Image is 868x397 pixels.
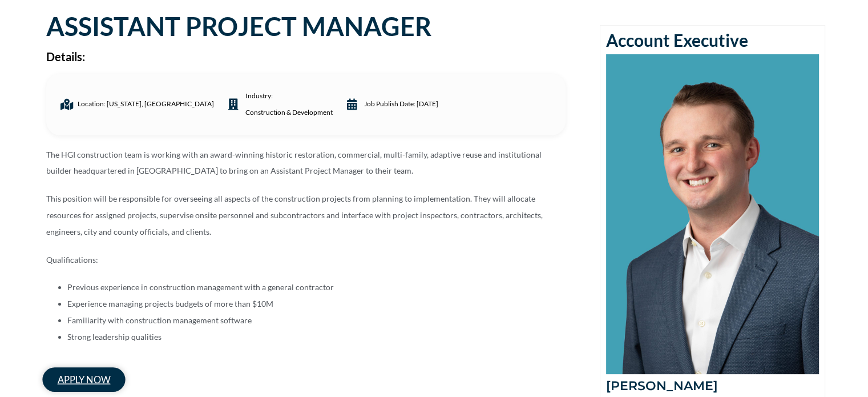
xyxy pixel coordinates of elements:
a: apply now [42,367,125,392]
li: Previous experience in construction management with a general contractor [67,279,566,296]
li: Strong leadership qualities [67,329,566,346]
h1: ASSISTANT PROJECT MANAGER [46,14,566,39]
p: This position will be responsible for overseeing all aspects of the construction projects from pl... [46,191,566,240]
span: Location: [US_STATE], [GEOGRAPHIC_DATA] [75,96,214,113]
h2: [PERSON_NAME] [606,380,819,392]
p: Qualifications: [46,252,566,268]
span: apply now [57,375,110,384]
li: Experience managing projects budgets of more than $10M [67,296,566,312]
a: Construction & Development [245,105,333,121]
h2: Account Executive [606,31,819,49]
span: industry: [243,88,333,121]
li: Familiarity with construction management software [67,312,566,329]
h2: Details: [46,51,566,62]
span: Job Publish date: [DATE] [361,96,438,113]
p: The HGI construction team is working with an award-winning historic restoration, commercial, mult... [46,147,566,180]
